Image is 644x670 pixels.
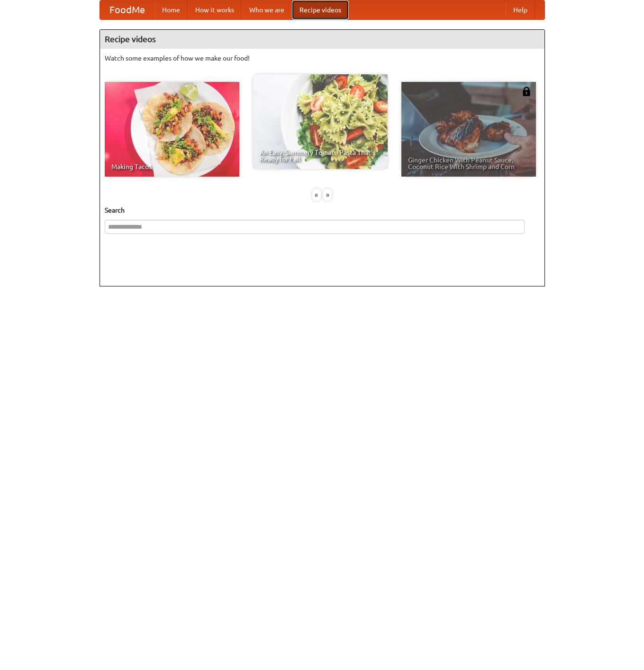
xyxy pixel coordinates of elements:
h4: Recipe videos [100,30,544,49]
p: Watch some examples of how we make our food! [105,54,540,63]
a: Recipe videos [292,0,349,19]
a: Help [506,0,535,19]
span: An Easy, Summery Tomato Pasta That's Ready for Fall [260,149,381,162]
a: Making Tacos [105,82,239,177]
div: » [323,189,332,201]
a: Who we are [242,0,292,19]
div: « [312,189,321,201]
a: Home [154,0,188,19]
a: How it works [188,0,242,19]
a: An Easy, Summery Tomato Pasta That's Ready for Fall [253,74,388,169]
span: Making Tacos [111,163,233,170]
a: FoodMe [100,0,154,19]
h5: Search [105,205,540,215]
img: 483408.png [522,87,531,96]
